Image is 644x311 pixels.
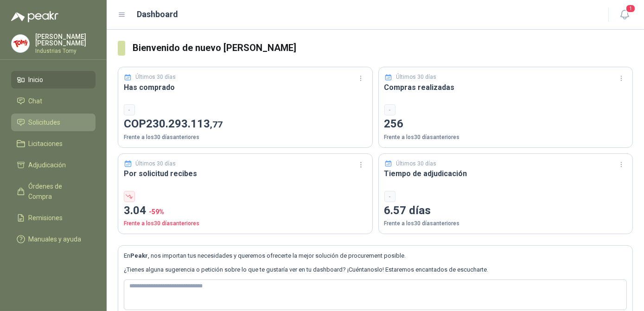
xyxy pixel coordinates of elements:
[11,135,96,152] a: Licitaciones
[29,75,44,85] span: Inicio
[625,4,636,13] span: 1
[210,119,223,130] span: ,77
[130,252,148,259] b: Peakr
[124,115,367,133] p: COP
[136,159,176,168] p: Últimos 30 días
[11,11,58,22] img: Logo peakr
[124,104,135,115] div: -
[29,117,61,127] span: Solicitudes
[137,8,179,21] h1: Dashboard
[396,159,436,168] p: Últimos 30 días
[136,73,176,82] p: Últimos 30 días
[29,160,66,170] span: Adjudicación
[124,82,367,93] h3: Has comprado
[12,35,29,52] img: Company Logo
[29,139,63,149] span: Licitaciones
[124,219,367,228] p: Frente a los 30 días anteriores
[11,71,96,89] a: Inicio
[11,92,96,110] a: Chat
[384,133,627,142] p: Frente a los 30 días anteriores
[11,230,96,248] a: Manuales y ayuda
[11,156,96,174] a: Adjudicación
[124,251,627,260] p: En , nos importan tus necesidades y queremos ofrecerte la mejor solución de procurement posible.
[396,73,436,82] p: Últimos 30 días
[124,202,367,220] p: 3.04
[133,41,633,55] h3: Bienvenido de nuevo [PERSON_NAME]
[384,191,395,202] div: -
[384,82,627,93] h3: Compras realizadas
[384,219,627,228] p: Frente a los 30 días anteriores
[124,265,627,274] p: ¿Tienes alguna sugerencia o petición sobre lo que te gustaría ver en tu dashboard? ¡Cuéntanoslo! ...
[11,209,96,227] a: Remisiones
[35,48,96,54] p: Industrias Tomy
[11,114,96,131] a: Solicitudes
[149,208,164,216] span: -59 %
[384,202,627,220] p: 6.57 días
[35,33,96,46] p: [PERSON_NAME] [PERSON_NAME]
[616,6,633,23] button: 1
[11,178,96,205] a: Órdenes de Compra
[146,117,223,130] span: 230.293.113
[29,213,63,223] span: Remisiones
[29,96,43,106] span: Chat
[124,168,367,179] h3: Por solicitud recibes
[124,133,367,142] p: Frente a los 30 días anteriores
[384,104,395,115] div: -
[384,115,627,133] p: 256
[384,168,627,179] h3: Tiempo de adjudicación
[29,181,87,202] span: Órdenes de Compra
[29,234,82,244] span: Manuales y ayuda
